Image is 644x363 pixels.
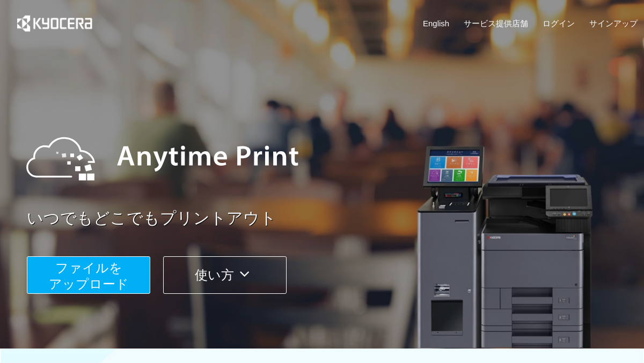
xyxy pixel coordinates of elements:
[27,256,150,294] button: ファイルを​​アップロード
[589,18,638,29] a: サインアップ
[543,18,575,29] a: ログイン
[423,18,449,29] a: English
[163,256,287,294] button: 使い方
[27,207,644,230] a: いつでもどこでもプリントアウト
[464,18,528,29] a: サービス提供店舗
[49,261,129,291] span: ファイルを ​​アップロード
